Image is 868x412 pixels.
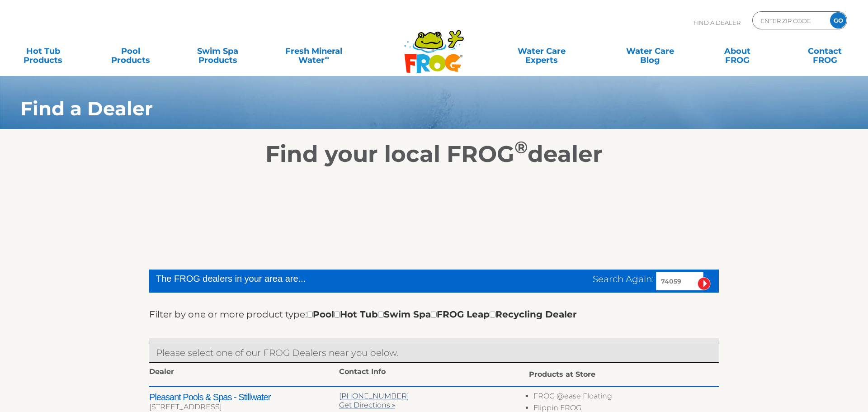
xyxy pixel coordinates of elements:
[7,141,861,168] h2: Find your local FROG dealer
[830,12,846,28] input: GO
[96,42,164,60] a: PoolProducts
[693,11,741,34] p: Find A Dealer
[339,401,395,409] a: Get Directions »
[271,42,356,60] a: Fresh MineralWater∞
[149,392,339,403] h2: Pleasant Pools & Spas - Stillwater
[149,307,307,322] label: Filter by one or more product type:
[184,42,252,60] a: Swim SpaProducts
[20,98,776,119] h1: Find a Dealer
[593,274,654,284] span: Search Again:
[514,137,528,157] sup: ®
[616,42,684,60] a: Water CareBlog
[307,307,577,322] div: Pool Hot Tub Swim Spa FROG Leap Recycling Dealer
[486,42,596,60] a: Water CareExperts
[339,367,529,379] div: Contact Info
[533,392,719,403] li: FROG @ease Floating
[339,392,409,400] a: [PHONE_NUMBER]
[156,346,712,360] p: Please select one of our FROG Dealers near you below.
[529,367,719,382] div: Products at Store
[325,54,329,61] sup: ∞
[149,367,339,379] div: Dealer
[698,277,711,290] input: Submit
[9,42,77,60] a: Hot TubProducts
[149,403,339,412] div: [STREET_ADDRESS]
[399,18,469,73] img: Frog Products Logo
[156,272,437,285] div: The FROG dealers in your area are...
[703,42,771,60] a: AboutFROG
[791,42,859,60] a: ContactFROG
